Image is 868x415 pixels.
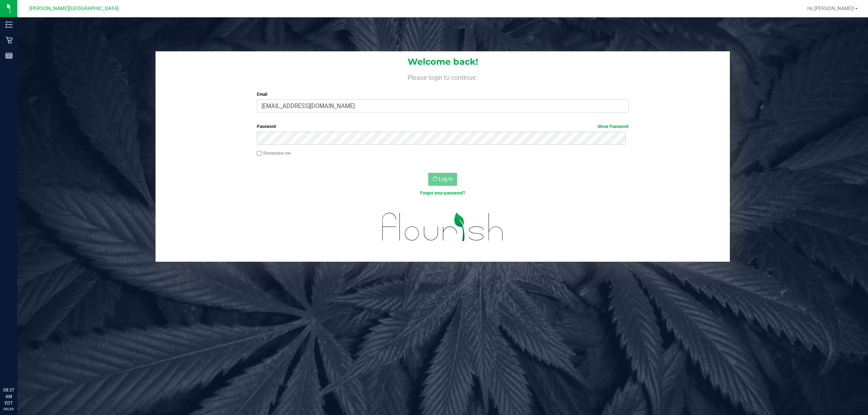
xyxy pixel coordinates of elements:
[5,21,13,28] inline-svg: Inventory
[257,124,276,129] span: Password
[257,91,629,98] label: Email
[420,191,465,196] a: Forgot your password?
[29,5,119,12] span: [PERSON_NAME][GEOGRAPHIC_DATA]
[3,406,14,412] p: 09/29
[5,37,13,44] inline-svg: Retail
[5,52,13,59] inline-svg: Reports
[156,57,730,67] h1: Welcome back!
[3,387,14,406] p: 08:37 AM EDT
[807,5,854,11] span: Hi, [PERSON_NAME]!
[371,204,515,250] img: flourish_logo.svg
[428,173,457,186] button: Log In
[257,151,262,156] input: Remember me
[597,124,629,129] a: Show Password
[257,150,291,157] label: Remember me
[439,176,453,182] span: Log In
[156,72,730,81] h4: Please login to continue.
